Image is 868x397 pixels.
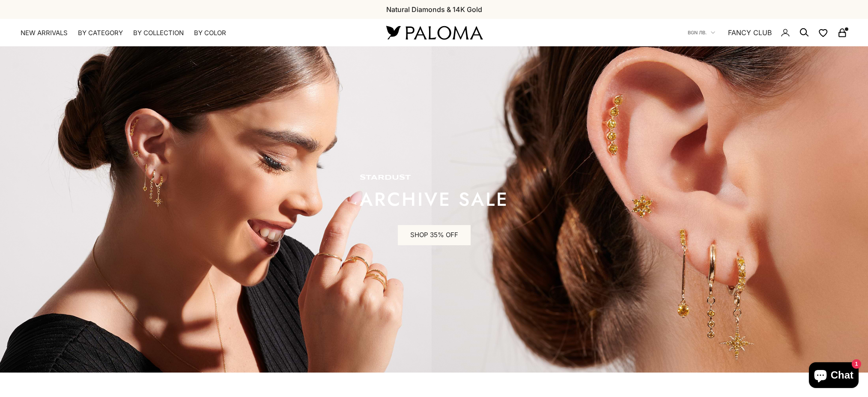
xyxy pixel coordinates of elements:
[688,29,707,36] span: BGN лв.
[360,191,509,208] p: ARCHIVE SALE
[78,29,123,37] summary: By Category
[386,4,482,15] p: Natural Diamonds & 14K Gold
[398,225,471,246] a: SHOP 35% OFF
[688,29,715,36] button: BGN лв.
[806,362,861,390] inbox-online-store-chat: Shopify online store chat
[194,29,226,37] summary: By Color
[728,27,772,38] a: FANCY CLUB
[688,19,847,46] nav: Secondary navigation
[21,29,366,37] nav: Primary navigation
[360,174,509,182] p: STARDUST
[133,29,184,37] summary: By Collection
[21,29,68,37] a: NEW ARRIVALS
